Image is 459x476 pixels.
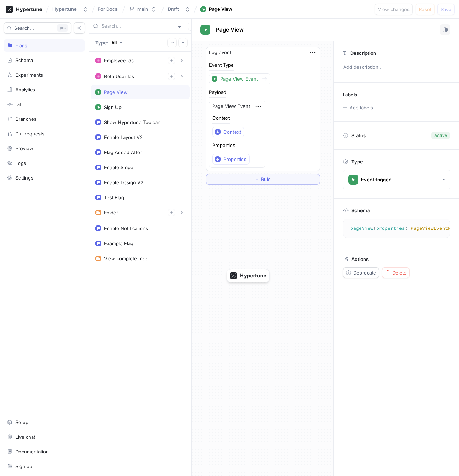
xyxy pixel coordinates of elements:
div: Active [434,132,447,139]
p: Description [350,50,376,56]
div: Setup [15,419,28,425]
p: Type: [95,40,108,46]
div: Page View Event [220,76,258,82]
span: Save [441,7,451,11]
span: Deprecate [353,271,376,275]
div: Log event [209,49,231,56]
div: Properties [212,143,235,148]
button: Delete [382,267,410,278]
button: Page View Event [209,73,270,84]
button: Hypertune [49,3,91,15]
div: Documentation [15,449,49,454]
button: Search...K [4,22,71,34]
div: Context [223,129,241,135]
button: Draft [165,3,193,15]
div: Page View [104,89,128,95]
div: Settings [15,175,33,181]
span: View changes [378,7,410,11]
span: ＋ [255,177,259,181]
p: Actions [351,256,369,262]
button: Reset [416,4,435,15]
div: Properties [223,156,246,162]
button: Expand all [167,38,177,47]
div: Enable Design V2 [104,180,143,185]
div: Folder [104,210,118,215]
div: Diff [15,101,23,107]
button: Collapse all [178,38,188,47]
div: Live chat [15,434,35,440]
button: Event trigger [343,170,450,189]
p: Labels [343,92,357,97]
div: Test Flag [104,195,124,200]
div: Enable Notifications [104,225,148,231]
a: Documentation [4,446,85,458]
div: Sign out [15,463,34,469]
button: Context [212,127,244,137]
div: Beta User Ids [104,73,134,79]
div: Experiments [15,72,43,78]
p: Status [351,130,366,141]
div: Event trigger [361,177,391,183]
div: Schema [15,57,33,63]
div: Draft [168,6,179,12]
span: Page View [216,27,244,33]
button: Save [437,4,455,15]
div: Example Flag [104,241,133,246]
div: View complete tree [104,256,147,261]
button: View changes [375,4,413,15]
div: Payload [209,90,226,95]
div: Page View [209,6,232,13]
span: Reset [419,7,431,11]
p: Add description... [340,61,453,73]
div: Analytics [15,87,35,92]
p: Schema [351,208,370,213]
button: Type: All [93,36,125,49]
div: Logs [15,160,26,166]
button: ＋Rule [206,174,320,185]
span: Delete [392,271,407,275]
p: Type [351,159,363,165]
button: Deprecate [343,267,379,278]
div: Sign Up [104,104,122,110]
div: Show Hypertune Toolbar [104,119,160,125]
div: Enable Layout V2 [104,134,143,140]
div: main [137,6,148,12]
div: Employee Ids [104,58,134,63]
div: Event Type [209,63,234,67]
span: Rule [261,177,271,181]
button: Properties [212,154,250,165]
div: All [111,40,117,46]
div: K [57,24,68,32]
div: Hypertune [52,6,77,12]
div: Enable Stripe [104,165,133,170]
div: Flags [15,43,27,48]
div: Page View Event [212,103,250,110]
input: Search... [101,23,174,30]
div: Add labels... [350,105,377,110]
div: Preview [15,146,33,151]
div: Pull requests [15,131,44,137]
button: Add labels... [340,103,379,112]
span: Search... [14,26,34,30]
button: main [126,3,160,15]
div: Context [212,116,230,120]
div: Flag Added After [104,149,142,155]
span: For Docs [98,6,118,11]
div: Branches [15,116,37,122]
